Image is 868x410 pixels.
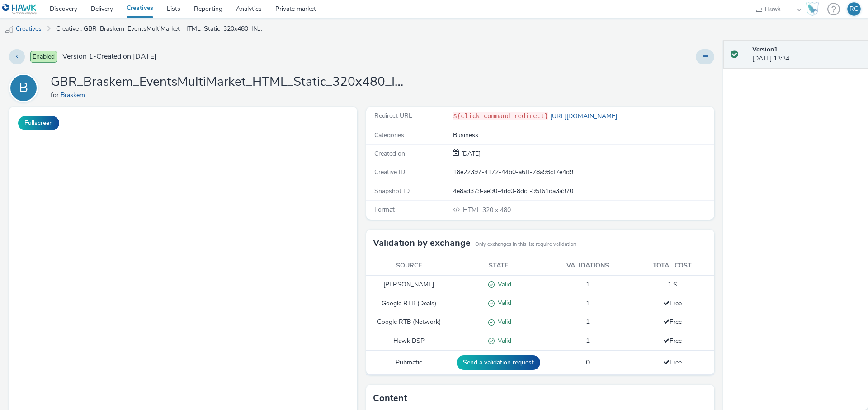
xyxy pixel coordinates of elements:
[366,332,452,351] td: Hawk DSP
[61,91,89,99] a: Braskem
[62,51,156,62] span: Version 1 - Created on [DATE]
[495,299,511,307] span: Valid
[495,280,511,289] span: Valid
[462,206,511,214] span: 320 x 480
[495,318,511,326] span: Valid
[366,294,452,313] td: Google RTB (Deals)
[586,280,590,289] span: 1
[586,299,590,308] span: 1
[374,111,412,120] span: Redirect URL
[453,131,713,140] div: Business
[374,149,405,158] span: Created on
[366,350,452,374] td: Pubmatic
[663,299,682,308] span: Free
[752,45,778,54] strong: Version 1
[663,358,682,367] span: Free
[548,112,621,120] a: [URL][DOMAIN_NAME]
[630,257,714,275] th: Total cost
[475,241,576,248] small: Only exchanges in this list require validation
[51,74,412,91] h1: GBR_Braskem_EventsMultiMarket_HTML_Static_320x480_INT_20250831 ; Japan_Climate
[668,280,677,289] span: 1 $
[452,257,545,275] th: State
[457,355,540,370] button: Send a validation request
[366,257,452,275] th: Source
[374,187,410,195] span: Snapshot ID
[374,205,395,214] span: Format
[374,168,405,176] span: Creative ID
[366,275,452,294] td: [PERSON_NAME]
[849,2,859,16] div: RG
[752,45,861,64] div: [DATE] 13:34
[366,313,452,332] td: Google RTB (Network)
[459,149,481,158] div: Creation 31 August 2025, 13:34
[806,2,819,16] img: Hawk Academy
[463,206,482,214] span: HTML
[5,25,14,34] img: mobile
[51,91,61,99] span: for
[453,187,713,196] div: 4e8ad379-ae90-4dc0-8dcf-95f61da3a970
[19,75,28,101] div: B
[453,168,713,177] div: 18e22397-4172-44b0-a6ff-78a98cf7e4d9
[459,149,481,158] span: [DATE]
[586,358,590,367] span: 0
[495,336,511,345] span: Valid
[2,4,37,15] img: undefined Logo
[373,392,407,405] h3: Content
[18,116,59,130] button: Fullscreen
[663,336,682,345] span: Free
[663,318,682,326] span: Free
[586,318,590,326] span: 1
[586,336,590,345] span: 1
[806,2,823,16] a: Hawk Academy
[453,112,548,120] code: ${click_command_redirect}
[374,131,404,139] span: Categories
[373,236,471,250] h3: Validation by exchange
[9,83,42,92] a: B
[30,51,57,63] span: Enabled
[52,18,269,40] a: Creative : GBR_Braskem_EventsMultiMarket_HTML_Static_320x480_INT_20250831 ; Japan_Climate
[545,257,630,275] th: Validations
